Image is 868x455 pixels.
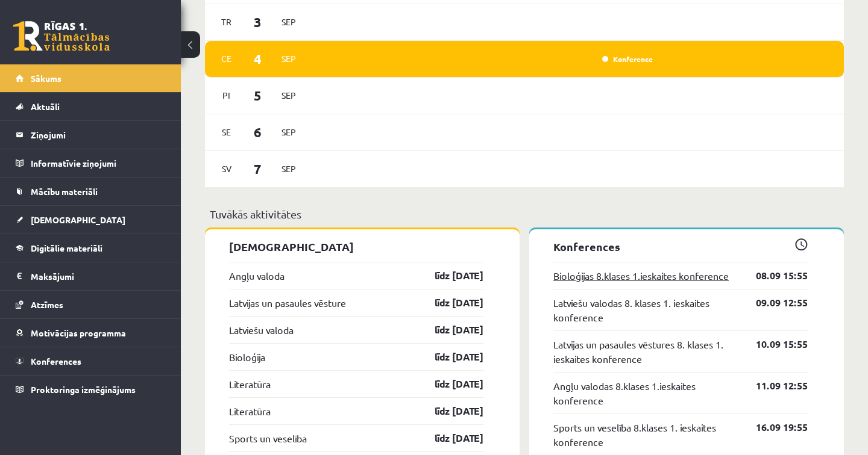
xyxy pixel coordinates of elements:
[16,121,166,149] a: Ziņojumi
[16,93,166,120] a: Aktuāli
[16,64,166,92] a: Sākums
[239,85,277,105] span: 5
[239,49,277,69] span: 4
[229,323,294,337] a: Latviešu valoda
[276,86,301,105] span: Sep
[229,377,271,391] a: Literatūra
[229,350,265,364] a: Bioloģija
[16,262,166,290] a: Maksājumi
[31,101,60,112] span: Aktuāli
[229,296,346,310] a: Latvijas un pasaules vēsture
[738,268,808,283] a: 08.09 15:55
[31,149,166,177] legend: Informatīvie ziņojumi
[16,376,166,403] a: Proktoringa izmēģinājums
[13,21,110,51] a: Rīgas 1. Tālmācības vidusskola
[16,291,166,318] a: Atzīmes
[210,206,839,222] p: Tuvākās aktivitātes
[31,214,125,225] span: [DEMOGRAPHIC_DATA]
[414,350,483,364] a: līdz [DATE]
[414,404,483,418] a: līdz [DATE]
[214,159,239,178] span: Sv
[553,296,738,324] a: Latviešu valodas 8. klases 1. ieskaites konference
[31,121,166,149] legend: Ziņojumi
[276,13,301,31] span: Sep
[738,420,808,435] a: 16.09 19:55
[16,178,166,205] a: Mācību materiāli
[31,243,102,253] span: Digitālie materiāli
[414,268,483,283] a: līdz [DATE]
[553,420,738,449] a: Sports un veselība 8.klases 1. ieskaites konference
[239,159,277,179] span: 7
[16,347,166,375] a: Konferences
[31,384,136,395] span: Proktoringa izmēģinājums
[16,149,166,177] a: Informatīvie ziņojumi
[31,73,61,84] span: Sākums
[229,268,285,283] a: Angļu valoda
[553,337,738,366] a: Latvijas un pasaules vēstures 8. klases 1. ieskaites konference
[214,123,239,141] span: Se
[31,327,126,338] span: Motivācijas programma
[31,299,63,310] span: Atzīmes
[31,186,98,197] span: Mācību materiāli
[214,86,239,105] span: Pi
[553,238,808,255] p: Konferences
[414,323,483,337] a: līdz [DATE]
[553,379,738,407] a: Angļu valodas 8.klases 1.ieskaites konference
[738,379,808,393] a: 11.09 12:55
[276,49,301,68] span: Sep
[31,356,81,367] span: Konferences
[31,262,166,290] legend: Maksājumi
[229,404,271,418] a: Literatūra
[239,122,277,142] span: 6
[229,431,307,445] a: Sports un veselība
[738,337,808,351] a: 10.09 15:55
[738,296,808,310] a: 09.09 12:55
[229,238,483,255] p: [DEMOGRAPHIC_DATA]
[16,319,166,347] a: Motivācijas programma
[276,123,301,141] span: Sep
[414,431,483,445] a: līdz [DATE]
[16,234,166,262] a: Digitālie materiāli
[553,268,729,283] a: Bioloģijas 8.klases 1.ieskaites konference
[214,13,239,31] span: Tr
[239,12,277,32] span: 3
[276,159,301,178] span: Sep
[214,49,239,68] span: Ce
[414,377,483,391] a: līdz [DATE]
[602,54,653,64] a: Konference
[16,206,166,234] a: [DEMOGRAPHIC_DATA]
[414,296,483,310] a: līdz [DATE]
